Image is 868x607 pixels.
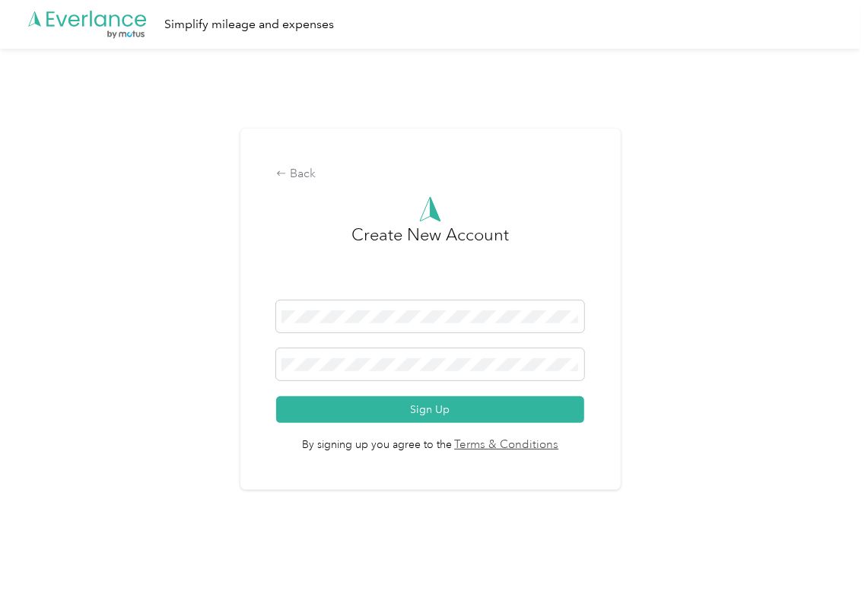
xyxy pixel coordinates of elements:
[276,423,583,453] span: By signing up you agree to the
[276,396,583,423] button: Sign Up
[452,437,559,454] a: Terms & Conditions
[351,222,509,300] h3: Create New Account
[276,165,583,183] div: Back
[783,522,868,607] iframe: Everlance-gr Chat Button Frame
[164,15,334,34] div: Simplify mileage and expenses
